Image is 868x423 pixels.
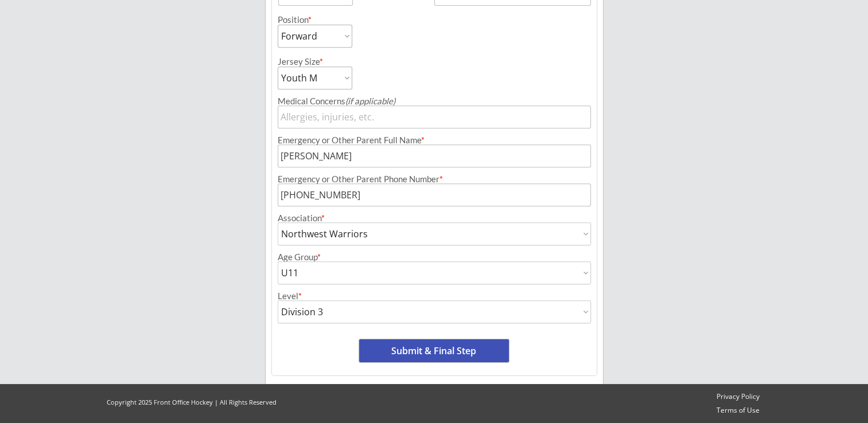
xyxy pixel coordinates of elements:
a: Terms of Use [711,406,765,416]
div: Jersey Size [278,57,337,66]
div: Position [278,15,337,24]
div: Emergency or Other Parent Full Name [278,136,591,144]
div: Age Group [278,253,591,261]
div: Level [278,292,591,300]
div: Medical Concerns [278,97,591,105]
input: Allergies, injuries, etc. [278,105,591,128]
div: Association [278,214,591,222]
div: Copyright 2025 Front Office Hockey | All Rights Reserved [96,398,287,406]
em: (if applicable) [345,96,395,106]
div: Emergency or Other Parent Phone Number [278,175,591,183]
a: Privacy Policy [711,392,765,402]
button: Submit & Final Step [359,339,509,362]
